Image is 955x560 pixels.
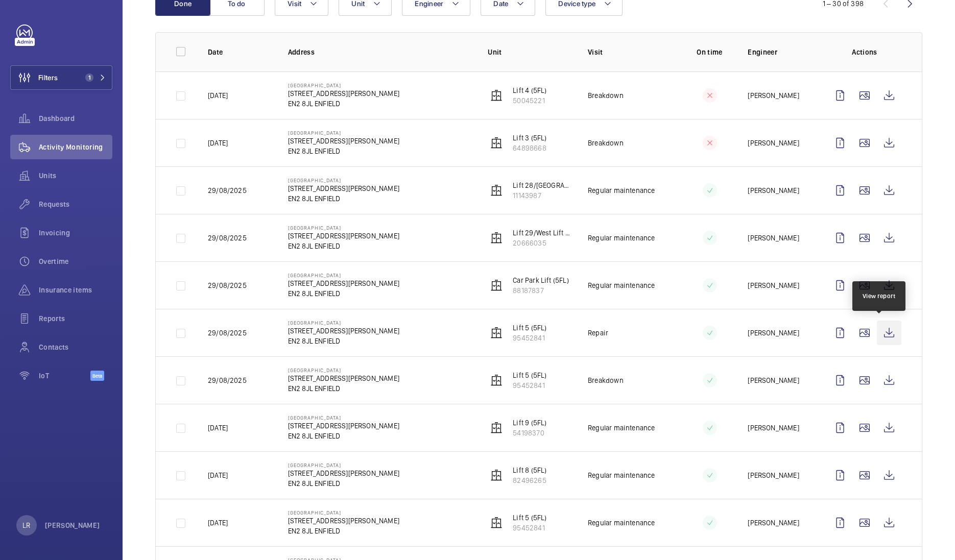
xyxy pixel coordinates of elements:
p: 29/08/2025 [208,375,247,385]
p: [PERSON_NAME] [748,185,799,196]
p: 95452841 [513,380,546,391]
p: [GEOGRAPHIC_DATA] [288,462,399,468]
p: Lift 5 (5FL) [513,513,546,523]
p: EN2 8JL ENFIELD [288,431,399,441]
p: [DATE] [208,470,228,480]
p: Regular maintenance [588,233,655,243]
p: Engineer [748,47,811,57]
p: Breakdown [588,375,624,385]
p: 29/08/2025 [208,185,247,196]
button: Filters1 [10,65,112,90]
span: Insurance items [39,285,112,295]
p: [PERSON_NAME] [748,328,799,338]
img: elevator.svg [490,374,503,386]
p: [STREET_ADDRESS][PERSON_NAME] [288,326,399,336]
p: Regular maintenance [588,518,655,528]
p: [STREET_ADDRESS][PERSON_NAME] [288,421,399,431]
p: EN2 8JL ENFIELD [288,526,399,536]
p: Regular maintenance [588,280,655,290]
p: Breakdown [588,90,624,101]
p: [DATE] [208,90,228,101]
p: [GEOGRAPHIC_DATA] [288,272,399,278]
p: LR [22,520,30,530]
p: [GEOGRAPHIC_DATA] [288,415,399,421]
p: Lift 9 (5FL) [513,418,546,428]
p: Actions [828,47,901,57]
p: Address [288,47,472,57]
span: Overtime [39,256,112,266]
p: EN2 8JL ENFIELD [288,288,399,299]
p: 82496265 [513,475,546,485]
p: EN2 8JL ENFIELD [288,336,399,346]
img: elevator.svg [490,279,503,291]
span: Activity Monitoring [39,142,112,152]
span: IoT [39,371,90,381]
p: [PERSON_NAME] [748,470,799,480]
p: [DATE] [208,423,228,433]
p: Lift 5 (5FL) [513,370,546,380]
p: 11143987 [513,190,571,201]
p: EN2 8JL ENFIELD [288,241,399,251]
p: 29/08/2025 [208,280,247,290]
p: [GEOGRAPHIC_DATA] [288,367,399,373]
p: Lift 4 (5FL) [513,85,546,95]
span: Invoicing [39,228,112,238]
span: Requests [39,199,112,209]
p: [PERSON_NAME] [748,280,799,290]
span: Units [39,171,112,181]
span: Reports [39,313,112,324]
p: [PERSON_NAME] [748,233,799,243]
p: [PERSON_NAME] [748,138,799,148]
p: [STREET_ADDRESS][PERSON_NAME] [288,516,399,526]
span: Beta [90,371,104,381]
p: EN2 8JL ENFIELD [288,478,399,489]
p: Date [208,47,272,57]
img: elevator.svg [490,517,503,529]
img: elevator.svg [490,232,503,244]
p: [GEOGRAPHIC_DATA] [288,320,399,326]
p: [PERSON_NAME] [748,375,799,385]
p: [GEOGRAPHIC_DATA] [288,130,399,136]
p: 50045221 [513,95,546,106]
p: Unit [488,47,571,57]
p: EN2 8JL ENFIELD [288,146,399,156]
p: Car Park Lift (5FL) [513,275,568,285]
span: Dashboard [39,113,112,124]
p: 54198370 [513,428,546,438]
p: 64898668 [513,143,546,153]
p: [GEOGRAPHIC_DATA] [288,177,399,183]
p: [STREET_ADDRESS][PERSON_NAME] [288,183,399,193]
p: 20666035 [513,238,571,248]
p: [STREET_ADDRESS][PERSON_NAME] [288,231,399,241]
img: elevator.svg [490,89,503,102]
p: 95452841 [513,523,546,533]
img: elevator.svg [490,184,503,197]
p: Regular maintenance [588,423,655,433]
p: 29/08/2025 [208,328,247,338]
p: Lift 5 (5FL) [513,323,546,333]
span: Contacts [39,342,112,352]
p: [GEOGRAPHIC_DATA] [288,82,399,88]
p: [GEOGRAPHIC_DATA] [288,509,399,516]
p: Visit [588,47,672,57]
p: [GEOGRAPHIC_DATA] [288,225,399,231]
p: [PERSON_NAME] [748,518,799,528]
p: Breakdown [588,138,624,148]
p: EN2 8JL ENFIELD [288,193,399,204]
p: EN2 8JL ENFIELD [288,383,399,394]
img: elevator.svg [490,327,503,339]
p: [PERSON_NAME] [748,423,799,433]
p: [STREET_ADDRESS][PERSON_NAME] [288,136,399,146]
p: [STREET_ADDRESS][PERSON_NAME] [288,88,399,99]
span: 1 [85,74,93,82]
img: elevator.svg [490,137,503,149]
p: [PERSON_NAME] [45,520,100,530]
p: Regular maintenance [588,470,655,480]
div: View report [863,291,896,301]
span: Filters [38,72,58,83]
p: [STREET_ADDRESS][PERSON_NAME] [288,468,399,478]
p: Lift 3 (5FL) [513,133,546,143]
img: elevator.svg [490,469,503,481]
p: [STREET_ADDRESS][PERSON_NAME] [288,373,399,383]
p: Lift 8 (5FL) [513,465,546,475]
